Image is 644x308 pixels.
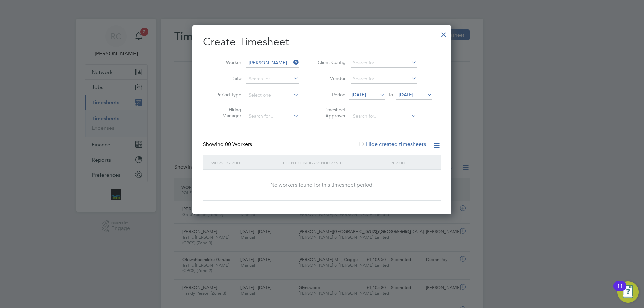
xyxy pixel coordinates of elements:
[358,141,426,148] label: Hide created timesheets
[211,59,241,65] label: Worker
[351,112,417,121] input: Search for...
[386,90,395,99] span: To
[211,91,241,98] label: Period Type
[399,91,413,98] span: [DATE]
[316,59,346,65] label: Client Config
[211,75,241,81] label: Site
[617,286,623,295] div: 11
[211,107,241,119] label: Hiring Manager
[246,74,299,84] input: Search for...
[246,112,299,121] input: Search for...
[316,107,346,119] label: Timesheet Approver
[246,90,299,100] input: Select one
[352,91,366,98] span: [DATE]
[389,155,434,170] div: Period
[225,141,252,148] span: 00 Workers
[210,155,281,170] div: Worker / Role
[246,58,299,68] input: Search for...
[617,281,639,303] button: Open Resource Center, 11 new notifications
[351,58,417,68] input: Search for...
[203,141,253,148] div: Showing
[316,75,346,81] label: Vendor
[210,182,434,189] div: No workers found for this timesheet period.
[351,74,417,84] input: Search for...
[281,155,389,170] div: Client Config / Vendor / Site
[316,91,346,98] label: Period
[203,35,441,49] h2: Create Timesheet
